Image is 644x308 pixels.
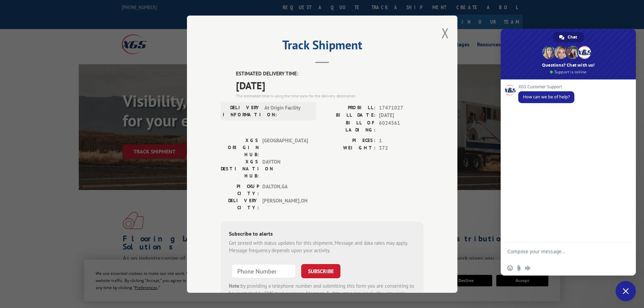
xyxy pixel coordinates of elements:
span: [GEOGRAPHIC_DATA] [262,137,308,158]
span: How can we be of help? [523,94,570,100]
span: Send a file [516,265,522,271]
span: 6024561 [379,119,424,133]
span: 1 [379,137,424,144]
span: XGS Customer Support [518,85,574,89]
div: Chat [553,32,584,42]
div: Subscribe to alerts [229,229,415,239]
label: PIECES: [322,137,376,144]
div: Get texted with status updates for this shipment. Message and data rates may apply. Message frequ... [229,239,415,254]
button: Close modal [442,24,449,42]
span: DAYTON [262,158,308,179]
div: by providing a telephone number and submitting this form you are consenting to be contacted by SM... [229,282,415,305]
span: Insert an emoji [507,265,513,271]
label: XGS DESTINATION HUB: [221,158,259,179]
span: DALTON , GA [262,183,308,197]
button: SUBSCRIBE [301,264,340,278]
strong: Note: [229,282,241,289]
label: XGS ORIGIN HUB: [221,137,259,158]
span: At Origin Facility [264,104,310,118]
span: [DATE] [379,112,424,119]
span: 17471027 [379,104,424,112]
label: DELIVERY CITY: [221,197,259,211]
label: WEIGHT: [322,144,376,152]
span: Chat [568,32,577,42]
textarea: Compose your message... [507,248,614,261]
label: PICKUP CITY: [221,183,259,197]
span: [DATE] [236,77,424,93]
span: 372 [379,144,424,152]
span: Audio message [525,265,530,271]
label: DELIVERY INFORMATION: [223,104,261,118]
label: BILL OF LADING: [322,119,376,133]
div: The estimated time is using the time zone for the delivery destination. [236,93,424,99]
h2: Track Shipment [221,40,424,53]
span: [PERSON_NAME] , OH [262,197,308,211]
label: BILL DATE: [322,112,376,119]
div: Close chat [616,281,636,301]
label: ESTIMATED DELIVERY TIME: [236,70,424,78]
label: PROBILL: [322,104,376,112]
input: Phone Number [232,264,296,278]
